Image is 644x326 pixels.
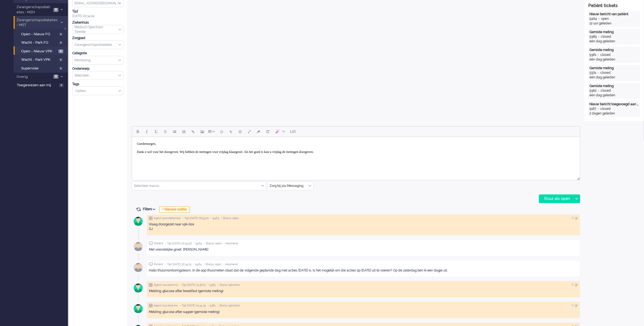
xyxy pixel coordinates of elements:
[589,93,639,98] div: één dag geleden
[72,87,123,95] div: Select Tags
[165,242,192,245] span: • Tijd [DATE] 20:34:46
[600,53,611,57] div: closed
[589,111,639,116] div: 2 dagen geleden
[194,242,202,245] span: • 9464
[154,242,163,245] span: Patiënt
[132,137,580,175] iframe: Rich Text Area
[589,57,639,62] div: één dag geleden
[16,39,67,45] a: Wacht - Park FO 0
[189,127,198,136] button: Insert/edit link
[16,48,67,54] a: Open - Nieuw VPK 6
[17,83,57,88] span: Toegewezen aan mij
[72,9,123,14] div: Tijd
[149,310,578,314] div: Melding: glucose after supper (gemiste meting)
[589,34,597,39] div: 9389
[596,107,600,111] div: -
[589,88,596,93] div: 9362
[161,127,170,136] button: Strikethrough
[218,283,240,287] span: • Status gesloten
[149,268,578,273] div: Hallo thuismonitoringsteam, In de app thuismeten staat dat de volgende geplande dag met acties [D...
[149,247,578,252] div: Met vriendelijke groet, [PERSON_NAME]
[601,88,611,93] div: closed
[601,17,609,21] div: open
[207,127,217,136] button: Table
[72,36,123,40] div: Zorgpad
[131,281,145,295] img: avatar
[263,127,272,136] button: Reset content
[131,240,145,253] img: avatar
[183,216,209,220] span: • Tijd [DATE] 08:53:01
[589,53,596,57] div: 9381
[133,127,142,136] button: Bold
[600,71,611,75] div: closed
[589,66,639,71] div: Gemiste meting
[589,39,639,44] div: één dag geleden
[235,127,245,136] button: Delay message
[154,283,178,287] span: Agent lusciialarms
[165,263,191,266] span: • Tijd [DATE] 20:34:24
[211,216,219,220] span: • 9464
[143,207,157,211] span: Filters
[58,32,63,36] span: 0
[589,84,639,88] div: Gemiste meting
[154,216,181,220] span: Agent gvandekempe
[290,129,296,134] span: 145
[204,242,222,245] span: • Status open
[131,261,145,274] img: avatar
[179,127,189,136] button: Numbered list
[131,215,145,228] img: avatar
[54,8,58,12] span: 8
[152,127,161,136] button: Underline
[208,304,216,308] span: • 9381
[218,304,240,308] span: • Status gesloten
[16,74,52,79] span: Overig
[589,48,639,52] div: Gemiste meting
[272,127,287,136] button: AI
[149,283,153,287] img: ic_note_grey.svg
[16,82,68,88] a: Toegewezen aan mij 0
[21,49,57,54] span: Open - Nieuw VPK
[16,56,67,62] a: Wacht - Park VPK 0
[596,88,601,93] div: -
[208,283,216,287] span: • 9389
[596,71,600,75] div: -
[21,57,57,62] span: Wacht - Park VPK
[224,242,238,245] span: • inkomend
[142,127,152,136] button: Italic
[596,53,600,57] div: -
[223,263,238,266] span: • inkomend
[170,127,179,136] button: Bullet list
[589,107,596,111] div: 9187
[600,107,611,111] div: closed
[589,12,639,17] div: Nieuw bericht van patiënt
[58,66,63,71] span: 0
[149,216,153,220] img: ic_note_grey.svg
[59,83,64,87] span: 0
[589,75,639,80] div: één dag geleden
[149,263,153,266] img: ic_chat_grey.svg
[154,304,178,308] span: Agent lusciialarms
[193,263,202,266] span: • 9464
[58,41,63,45] span: 0
[180,304,206,308] span: • Tijd [DATE] 23:34:39
[21,40,57,45] span: Wacht - Park FO
[16,18,58,28] span: Zwangerschapsdiabetes - MST
[72,20,123,25] div: Ziekenhuis
[72,51,123,56] div: Categorie
[21,32,57,37] span: Open - Nieuw FO
[254,127,263,136] button: Clear formatting
[149,304,153,308] img: ic_note_grey.svg
[16,65,67,71] a: Supervisie 0
[575,175,580,180] div: Resize
[217,127,226,136] button: Emoticons
[149,289,578,293] div: Melding: glucose after breakfast (gemiste meting)
[221,216,239,220] span: • Status open
[589,102,639,107] div: Nieuw bericht toegevoegd aan gesprek
[589,17,597,21] div: 9464
[16,5,52,15] span: Zwangerschapsdiabetes - MZH
[601,34,611,39] div: closed
[72,82,123,87] div: Tags
[589,21,639,26] div: 12 uur geleden
[597,34,601,39] div: -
